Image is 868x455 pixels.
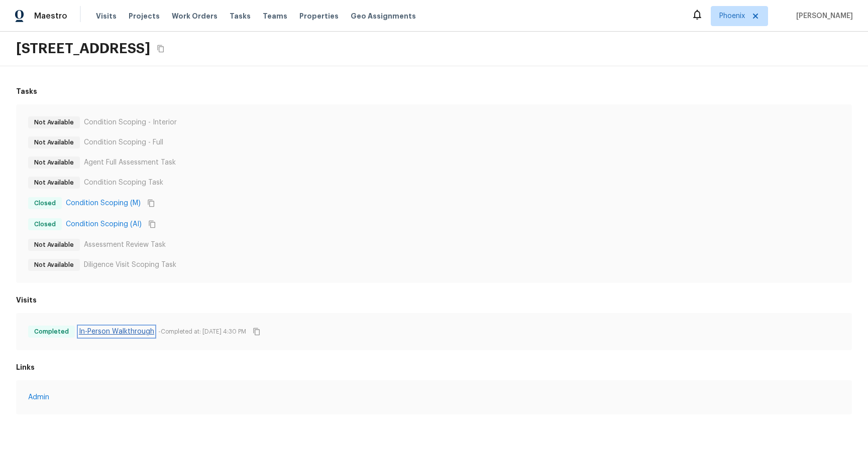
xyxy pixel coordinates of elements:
[96,11,117,21] span: Visits
[84,178,163,188] p: Condition Scoping Task
[16,86,852,96] h6: Tasks
[66,219,142,229] a: Condition Scoping (AI)
[719,11,745,21] span: Phoenix
[154,42,167,55] button: Copy Address
[30,158,78,168] span: Not Available
[30,240,78,250] span: Not Available
[158,328,246,336] p: - Completed at: [DATE] 4:30 PM
[16,362,852,372] h6: Links
[30,219,60,229] span: Closed
[30,260,78,270] span: Not Available
[28,392,840,402] a: Admin
[16,295,852,305] h6: Visits
[84,117,177,127] p: Condition Scoping - Interior
[351,11,416,21] span: Geo Assignments
[84,260,176,270] p: Diligence Visit Scoping Task
[79,327,154,337] a: In-Person Walkthrough
[84,137,163,147] p: Condition Scoping - Full
[172,11,218,21] span: Work Orders
[84,158,176,168] p: Agent Full Assessment Task
[230,13,251,20] span: Tasks
[16,40,150,58] h2: [STREET_ADDRESS]
[250,325,263,338] button: Copy Visit ID
[30,178,78,188] span: Not Available
[792,11,853,21] span: [PERSON_NAME]
[146,218,159,231] button: Copy Task ID
[30,198,60,208] span: Closed
[30,137,78,147] span: Not Available
[30,327,73,337] span: Completed
[66,198,141,208] a: Condition Scoping (M)
[30,117,78,127] span: Not Available
[34,11,67,21] span: Maestro
[145,197,158,210] button: Copy Task ID
[299,11,339,21] span: Properties
[263,11,287,21] span: Teams
[84,240,166,250] p: Assessment Review Task
[129,11,160,21] span: Projects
